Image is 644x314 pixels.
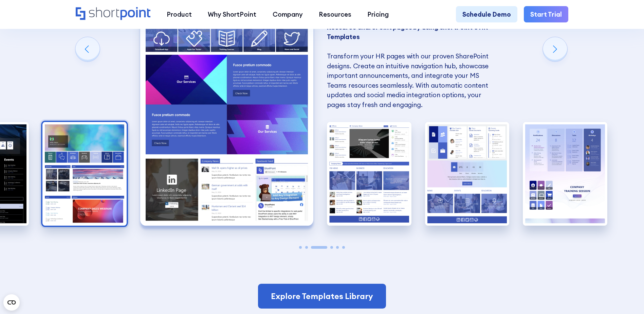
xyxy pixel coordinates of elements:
div: Company [273,10,303,19]
div: 2 / 6 [42,122,127,226]
a: Company [264,6,311,22]
p: Transform your HR pages with our proven SharePoint designs. Create an intuitive navigation hub, s... [327,13,500,109]
span: Go to slide 1 [299,246,302,249]
a: Why ShortPoint [200,6,264,22]
a: Start Trial [524,6,568,22]
div: Resources [319,10,351,19]
span: Go to slide 5 [336,246,339,249]
img: HR SharePoint Sites Examples [523,122,607,226]
div: Product [167,10,192,19]
a: Resources [311,6,359,22]
div: 4 / 6 [327,122,411,226]
div: Previous slide [75,37,100,62]
span: Go to slide 4 [330,246,333,249]
img: Designing a SharePoint site for HR [327,122,411,226]
div: 6 / 6 [523,122,607,226]
div: Pricing [367,10,389,19]
div: 3 / 6 [140,13,313,225]
strong: Invite your employees to engage with your Human Resource Share﻿Point pages by using ShortPoint’s ... [327,13,488,41]
a: Schedule Demo [456,6,517,22]
a: Pricing [360,6,397,22]
a: Home [76,7,151,21]
img: Top SharePoint Templates for 2025 [425,122,510,226]
span: Go to slide 2 [305,246,308,249]
iframe: Chat Widget [610,281,644,314]
a: Product [159,6,200,22]
a: Explore Templates Library [258,284,386,309]
img: Modern SharePoint Templates for HR [42,122,127,226]
div: Next slide [543,37,567,62]
img: SharePoint Template for HR [140,13,313,225]
button: Open CMP widget [3,294,20,311]
div: Why ShortPoint [208,10,256,19]
span: Go to slide 6 [342,246,345,249]
span: Go to slide 3 [311,246,327,249]
div: 5 / 6 [425,122,510,226]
